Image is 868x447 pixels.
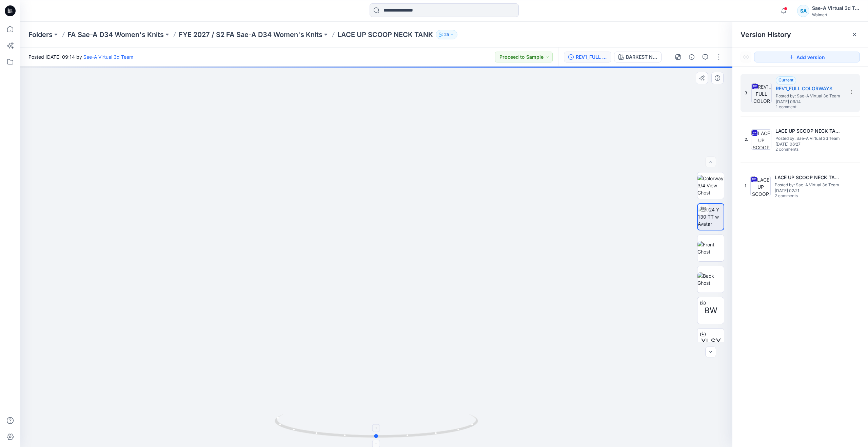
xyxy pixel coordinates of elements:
[337,30,433,39] p: LACE UP SCOOP NECK TANK
[704,304,717,317] span: BW
[436,30,457,39] button: 25
[751,129,771,150] img: LACE UP SCOOP NECK TANK_REV1_SOFTSILVER
[745,90,749,96] span: 3.
[776,93,844,99] span: Posted by: Sae-A Virtual 3d Team
[444,31,449,38] p: 25
[852,32,857,37] button: Close
[686,52,697,62] button: Details
[697,272,724,286] img: Back Ghost
[775,182,843,188] span: Posted by: Sae-A Virtual 3d Team
[750,176,771,196] img: LACE UP SCOOP NECK TANK_ADM_LACE UP SCOOP NECK TANK SAEA 060225
[775,142,843,147] span: [DATE] 06:27
[67,30,164,39] a: FA Sae-A D34 Women's Knits
[776,99,844,104] span: [DATE] 09:14
[812,12,860,17] div: Walmart
[701,336,721,348] span: XLSX
[751,83,772,103] img: REV1_FULL COLORWAYS
[775,127,843,135] h5: LACE UP SCOOP NECK TANK_REV1_SOFTSILVER
[626,53,657,61] div: DARKEST NAVY
[775,188,843,193] span: [DATE] 02:21
[776,105,823,110] span: 1 comment
[775,135,843,142] span: Posted by: Sae-A Virtual 3d Team
[775,147,823,152] span: 2 comments
[812,4,860,12] div: Sae-A Virtual 3d Team
[697,175,724,196] img: Colorway 3/4 View Ghost
[179,30,322,39] a: FYE 2027 / S2 FA Sae-A D34 Women's Knits
[778,77,793,82] span: Current
[775,173,843,182] h5: LACE UP SCOOP NECK TANK_ADM_LACE UP SCOOP NECK TANK SAEA 060225
[697,241,724,255] img: Front Ghost
[754,52,860,62] button: Add version
[698,206,724,227] img: 2024 Y 130 TT w Avatar
[741,31,791,39] span: Version History
[28,53,133,60] span: Posted [DATE] 09:14 by
[83,54,133,60] a: Sae-A Virtual 3d Team
[745,183,748,189] span: 1.
[745,136,748,143] span: 2.
[775,193,822,199] span: 2 comments
[797,5,809,17] div: SA
[614,52,662,62] button: DARKEST NAVY
[576,53,607,61] div: REV1_FULL COLORWAYS
[28,30,53,39] a: Folders
[741,52,751,62] button: Show Hidden Versions
[776,85,844,93] h5: REV1_FULL COLORWAYS
[564,52,611,62] button: REV1_FULL COLORWAYS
